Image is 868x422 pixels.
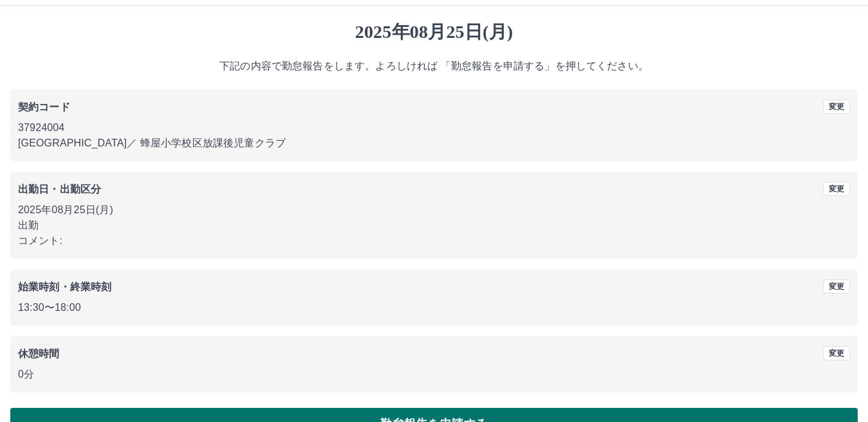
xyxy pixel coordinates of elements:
button: 変更 [823,182,850,196]
p: 0分 [18,367,850,382]
p: [GEOGRAPHIC_DATA] ／ 蜂屋小学校区放課後児童クラブ [18,136,850,151]
p: 下記の内容で勤怠報告をします。よろしければ 「勤怠報告を申請する」を押してください。 [10,58,858,74]
b: 契約コード [18,101,70,112]
button: 変更 [823,346,850,360]
b: 始業時刻・終業時刻 [18,281,111,292]
p: 2025年08月25日(月) [18,202,850,218]
p: 13:30 〜 18:00 [18,300,850,315]
p: 出勤 [18,218,850,233]
button: 変更 [823,100,850,114]
button: 変更 [823,279,850,294]
b: 休憩時間 [18,348,60,359]
b: 出勤日・出勤区分 [18,184,101,195]
p: 37924004 [18,120,850,136]
h1: 2025年08月25日(月) [10,21,858,43]
p: コメント: [18,233,850,249]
